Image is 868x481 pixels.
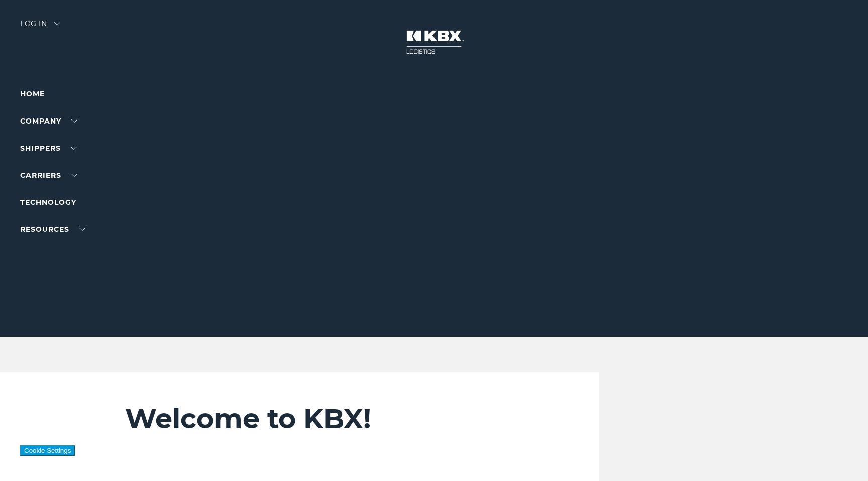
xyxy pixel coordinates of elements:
[20,225,85,234] a: RESOURCES
[54,22,60,25] img: arrow
[20,198,76,207] a: Technology
[20,144,77,153] a: SHIPPERS
[20,171,77,180] a: Carriers
[20,20,60,35] div: Log in
[20,445,75,456] button: Cookie Settings
[20,89,45,98] a: Home
[396,20,472,64] img: kbx logo
[20,116,77,126] a: Company
[125,402,516,435] h2: Welcome to KBX!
